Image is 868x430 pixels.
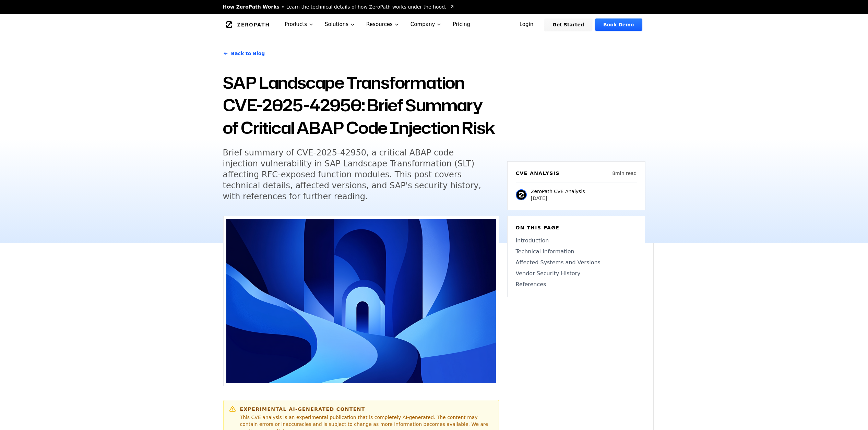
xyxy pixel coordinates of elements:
[516,258,637,267] a: Affected Systems and Versions
[516,237,637,245] a: Introduction
[226,219,496,383] img: SAP Landscape Transformation CVE-2025-42950: Brief Summary of Critical ABAP Code Injection Risk
[516,269,637,278] a: Vendor Security History
[516,280,637,289] a: References
[595,18,642,31] a: Book Demo
[215,14,654,35] nav: Global
[223,44,265,63] a: Back to Blog
[531,188,585,195] p: ZeroPath CVE Analysis
[511,18,542,31] a: Login
[516,224,637,231] h6: On this page
[361,14,405,35] button: Resources
[447,14,476,35] a: Pricing
[240,406,493,413] h6: Experimental AI-Generated Content
[319,14,361,35] button: Solutions
[405,14,448,35] button: Company
[286,3,447,10] span: Learn the technical details of how ZeroPath works under the hood.
[223,71,499,139] h1: SAP Landscape Transformation CVE-2025-42950: Brief Summary of Critical ABAP Code Injection Risk
[544,18,592,31] a: Get Started
[223,3,455,10] a: How ZeroPath WorksLearn the technical details of how ZeroPath works under the hood.
[516,248,637,256] a: Technical Information
[612,170,637,177] p: 8 min read
[516,189,527,200] img: ZeroPath CVE Analysis
[223,147,486,202] h5: Brief summary of CVE-2025-42950, a critical ABAP code injection vulnerability in SAP Landscape Tr...
[531,195,585,202] p: [DATE]
[516,170,560,177] h6: CVE Analysis
[279,14,319,35] button: Products
[223,3,280,10] span: How ZeroPath Works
